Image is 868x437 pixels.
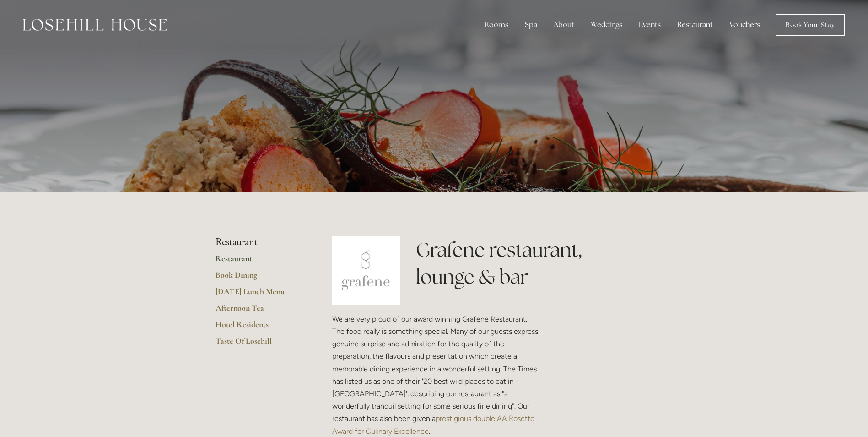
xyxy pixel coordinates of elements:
[332,236,401,305] img: grafene.jpg
[216,303,303,319] a: Afternoon Tea
[722,16,767,34] a: Vouchers
[477,16,516,34] div: Rooms
[670,16,720,34] div: Restaurant
[216,319,303,336] a: Hotel Residents
[216,253,303,270] a: Restaurant
[416,236,652,290] h1: Grafene restaurant, lounge & bar
[518,16,545,34] div: Spa
[216,286,303,303] a: [DATE] Lunch Menu
[631,16,668,34] div: Events
[776,14,845,36] a: Book Your Stay
[546,16,582,34] div: About
[216,236,303,248] li: Restaurant
[216,270,303,286] a: Book Dining
[23,19,167,31] img: Losehill House
[332,414,536,435] a: prestigious double AA Rosette Award for Culinary Excellence
[216,336,303,352] a: Taste Of Losehill
[583,16,630,34] div: Weddings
